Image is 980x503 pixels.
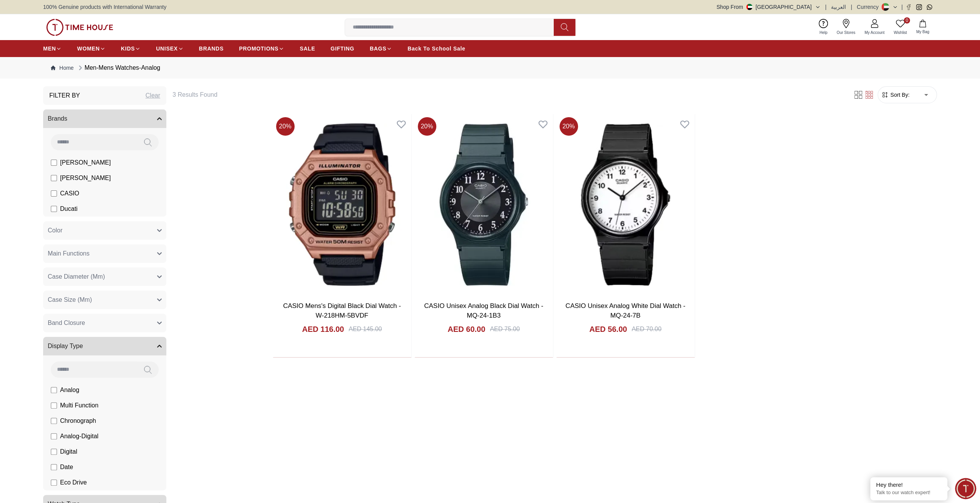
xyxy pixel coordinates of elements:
span: 20 % [560,117,578,136]
h4: AED 56.00 [589,324,627,335]
img: CASIO Unisex Analog White Dial Watch - MQ-24-7B [556,114,695,295]
span: CASIO [60,189,79,198]
span: Color [48,226,62,235]
a: 0Wishlist [889,17,911,37]
div: Currency [857,3,882,11]
span: PROMOTIONS [239,45,279,52]
span: SALE [300,45,315,52]
input: Digital [51,449,57,455]
a: SALE [300,42,315,56]
div: AED 70.00 [632,325,661,334]
span: 0 [904,17,910,24]
input: Chronograph [51,418,57,424]
div: Hey there! [876,481,941,489]
input: [PERSON_NAME] [51,160,57,166]
span: WOMEN [77,45,100,52]
a: Back To School Sale [407,42,465,56]
span: Analog-Digital [60,432,99,441]
a: BAGS [370,42,392,56]
a: WOMEN [77,42,106,56]
button: العربية [831,3,846,11]
span: BRANDS [199,45,224,52]
span: 20 % [276,117,295,136]
span: Ducati [60,204,77,214]
span: Analog [60,385,79,395]
span: 20 % [418,117,436,136]
span: GIFTING [330,45,354,52]
span: BAGS [370,45,386,52]
button: Sort By: [881,91,910,99]
a: CASIO Unisex Analog White Dial Watch - MQ-24-7B [565,302,685,320]
span: | [825,3,827,11]
nav: Breadcrumb [43,57,937,79]
span: Multi Function [60,401,99,410]
p: Talk to our watch expert! [876,490,941,496]
h6: 3 Results Found [173,90,844,99]
div: Chat Widget [955,478,976,499]
img: CASIO Mens's Digital Black Dial Watch - W-218HM-5BVDF [273,114,411,295]
img: ... [46,19,113,36]
button: Case Diameter (Mm) [43,267,166,286]
a: UNISEX [156,42,183,56]
h4: AED 116.00 [302,324,344,335]
input: CASIO [51,190,57,197]
div: Men-Mens Watches-Analog [77,63,160,72]
span: Date [60,463,73,472]
span: MEN [43,45,56,52]
button: Brands [43,109,166,128]
h3: Filter By [49,91,80,100]
span: Case Diameter (Mm) [48,272,105,281]
a: GIFTING [330,42,354,56]
span: Our Stores [834,30,858,35]
a: Facebook [906,4,911,10]
img: United Arab Emirates [746,4,752,10]
a: KIDS [121,42,141,56]
h4: AED 60.00 [447,324,485,335]
span: My Account [861,30,888,35]
span: UNISEX [156,45,178,52]
span: Main Functions [48,249,90,258]
span: Chronograph [60,416,96,426]
span: Case Size (Mm) [48,295,92,304]
input: Multi Function [51,402,57,409]
span: Eco Drive [60,478,87,487]
div: AED 145.00 [348,325,382,334]
input: Date [51,464,57,470]
input: Analog [51,387,57,393]
span: 100% Genuine products with International Warranty [43,3,166,11]
span: Display Type [48,342,83,351]
span: | [901,3,903,11]
span: [PERSON_NAME] [60,158,111,167]
input: [PERSON_NAME] [51,175,57,181]
button: Band Closure [43,314,166,332]
a: BRANDS [199,42,224,56]
a: CASIO Unisex Analog Black Dial Watch - MQ-24-1B3 [424,302,543,320]
input: Ducati [51,206,57,212]
a: Help [815,17,832,37]
a: MEN [43,42,62,56]
div: Clear [146,91,160,100]
button: Shop From[GEOGRAPHIC_DATA] [717,3,821,11]
div: AED 75.00 [490,325,519,334]
button: Case Size (Mm) [43,291,166,309]
span: [PERSON_NAME] [60,173,111,183]
a: Our Stores [832,17,860,37]
button: Main Functions [43,244,166,263]
a: Whatsapp [926,4,932,10]
span: | [851,3,852,11]
span: Help [816,30,831,35]
span: Wishlist [891,30,910,35]
a: Home [51,64,74,72]
img: CASIO Unisex Analog Black Dial Watch - MQ-24-1B3 [415,114,553,295]
span: Digital [60,447,77,456]
input: Analog-Digital [51,433,57,439]
button: My Bag [911,18,934,36]
button: Display Type [43,337,166,355]
span: Band Closure [48,318,85,328]
input: Eco Drive [51,479,57,486]
span: My Bag [913,29,932,35]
